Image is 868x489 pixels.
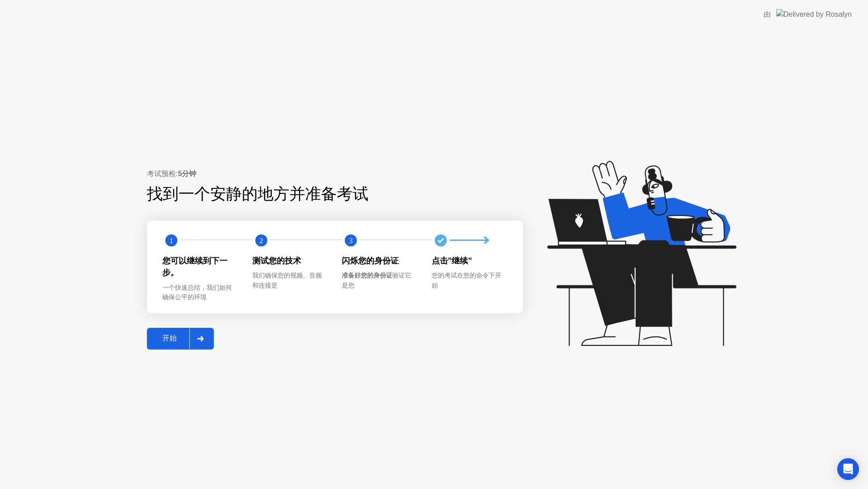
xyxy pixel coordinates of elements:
button: 开始 [147,328,214,350]
div: 点击”继续” [432,255,507,267]
b: 5分钟 [178,170,196,177]
text: 2 [259,236,263,245]
div: Open Intercom Messenger [837,458,859,480]
b: 准备好您的身份证 [342,272,392,279]
div: 开始 [150,334,189,343]
div: 您的考试在您的命令下开始 [432,271,507,290]
div: 测试您的技术 [252,255,328,267]
img: Delivered by Rosalyn [776,9,852,19]
div: 一个快速总结，我们如何确保公平的环境 [162,283,238,302]
div: 考试预检: [147,168,523,179]
text: 1 [170,236,173,245]
div: 找到一个安静的地方并准备考试 [147,182,466,206]
div: 您可以继续到下一步。 [162,255,238,279]
div: 闪烁您的身份证 [342,255,417,267]
div: 我们确保您的视频、音频和连接是 [252,271,328,290]
div: 验证它是您 [342,271,417,290]
text: 3 [349,236,353,245]
div: 由 [764,9,771,20]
